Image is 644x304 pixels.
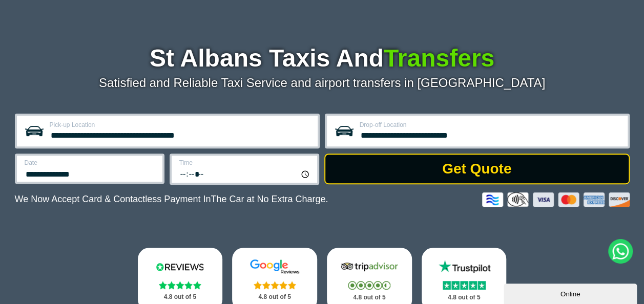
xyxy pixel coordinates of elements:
p: 4.8 out of 5 [243,291,306,303]
p: We Now Accept Card & Contactless Payment In [15,194,328,205]
label: Drop-off Location [360,122,621,128]
label: Date [25,160,156,166]
span: Transfers [384,45,494,72]
p: Satisfied and Reliable Taxi Service and airport transfers in [GEOGRAPHIC_DATA] [15,76,630,90]
img: Reviews.io [149,259,211,274]
img: Stars [443,281,486,290]
h1: St Albans Taxis And [15,46,630,71]
p: 4.8 out of 5 [149,291,212,303]
label: Time [179,160,311,166]
img: Stars [159,281,201,289]
span: The Car at No Extra Charge. [211,194,328,204]
img: Google [244,259,305,274]
img: Stars [348,281,390,290]
button: Get Quote [324,154,630,184]
img: Stars [254,281,296,289]
iframe: chat widget [504,281,639,304]
p: 4.8 out of 5 [338,291,401,304]
label: Pick-up Location [50,122,311,128]
p: 4.8 out of 5 [433,291,495,304]
img: Trustpilot [433,259,495,274]
img: Credit And Debit Cards [482,192,630,207]
img: Tripadvisor [339,259,400,274]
